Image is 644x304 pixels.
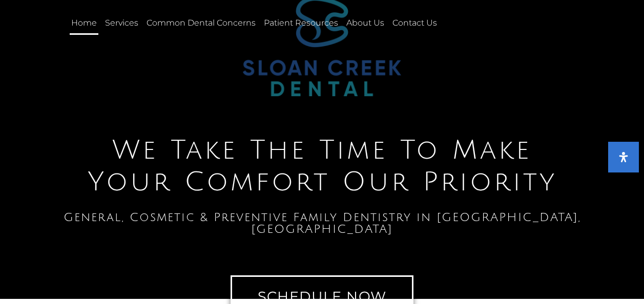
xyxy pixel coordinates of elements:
[103,11,140,35] a: Services
[608,142,639,172] button: Open Accessibility Panel
[391,11,439,35] a: Contact Us
[345,11,386,35] a: About Us
[262,11,340,35] a: Patient Resources
[145,11,257,35] a: Common Dental Concerns
[70,11,442,35] nav: Menu
[258,290,387,303] span: Schedule Now
[5,211,639,235] h1: General, Cosmetic & Preventive Family Dentistry in [GEOGRAPHIC_DATA], [GEOGRAPHIC_DATA]
[5,135,639,199] h2: We Take The Time To Make Your Comfort Our Priority
[70,11,98,35] a: Home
